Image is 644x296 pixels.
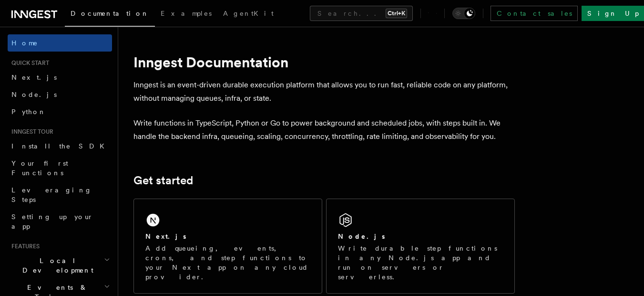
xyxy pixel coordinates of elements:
a: Home [8,34,112,52]
a: Contact sales [491,6,578,21]
span: Python [11,108,46,116]
span: Leveraging Steps [11,186,92,203]
span: Features [8,243,40,250]
a: Documentation [65,3,155,27]
span: AgentKit [223,10,274,17]
span: Inngest tour [8,128,53,136]
a: Setting up your app [8,208,112,235]
a: Next.jsAdd queueing, events, crons, and step functions to your Next app on any cloud provider. [133,199,322,294]
button: Search...Ctrl+K [310,6,413,21]
a: Node.jsWrite durable step functions in any Node.js app and run on servers or serverless. [326,199,515,294]
h1: Inngest Documentation [133,53,515,71]
p: Add queueing, events, crons, and step functions to your Next app on any cloud provider. [145,243,310,282]
span: Next.js [11,74,57,81]
span: Your first Functions [11,159,68,177]
span: Home [11,38,38,48]
p: Inngest is an event-driven durable execution platform that allows you to run fast, reliable code ... [133,78,515,105]
p: Write functions in TypeScript, Python or Go to power background and scheduled jobs, with steps bu... [133,116,515,143]
a: AgentKit [217,3,279,26]
a: Next.js [8,69,112,86]
kbd: Ctrl+K [386,9,407,18]
span: Documentation [71,10,149,17]
span: Examples [161,10,212,17]
h2: Node.js [338,232,385,241]
h2: Next.js [145,232,186,241]
span: Quick start [8,59,49,67]
span: Node.js [11,91,57,98]
a: Examples [155,3,217,26]
a: Install the SDK [8,137,112,155]
a: Node.js [8,86,112,103]
a: Leveraging Steps [8,181,112,208]
span: Local Development [8,256,104,275]
span: Install the SDK [11,142,110,150]
a: Your first Functions [8,155,112,181]
a: Get started [133,174,193,187]
a: Python [8,103,112,120]
p: Write durable step functions in any Node.js app and run on servers or serverless. [338,243,503,282]
button: Local Development [8,252,112,279]
span: Setting up your app [11,213,93,230]
button: Toggle dark mode [452,8,475,19]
